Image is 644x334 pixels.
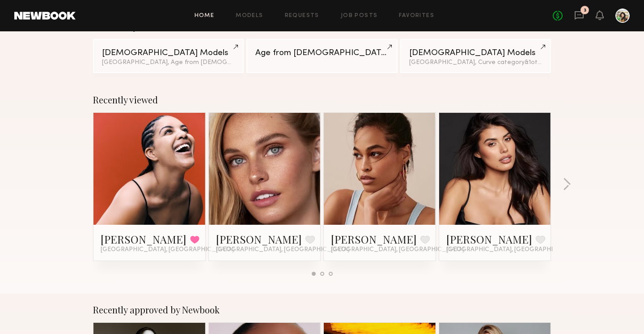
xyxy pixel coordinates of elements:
[93,304,551,315] div: Recently approved by Newbook
[446,232,532,246] a: [PERSON_NAME]
[574,10,584,21] a: 3
[255,49,388,57] div: Age from [DEMOGRAPHIC_DATA].
[101,246,234,253] span: [GEOGRAPHIC_DATA], [GEOGRAPHIC_DATA]
[101,232,186,246] a: [PERSON_NAME]
[216,246,349,253] span: [GEOGRAPHIC_DATA], [GEOGRAPHIC_DATA]
[584,8,586,13] div: 3
[93,21,551,32] div: Continue your search
[93,94,551,105] div: Recently viewed
[525,60,563,65] span: & 1 other filter
[399,13,434,19] a: Favorites
[331,246,464,253] span: [GEOGRAPHIC_DATA], [GEOGRAPHIC_DATA]
[400,39,551,73] a: [DEMOGRAPHIC_DATA] Models[GEOGRAPHIC_DATA], Curve category&1other filter
[216,232,302,246] a: [PERSON_NAME]
[102,60,235,66] div: [GEOGRAPHIC_DATA], Age from [DEMOGRAPHIC_DATA].
[409,49,542,57] div: [DEMOGRAPHIC_DATA] Models
[195,13,215,19] a: Home
[409,60,542,66] div: [GEOGRAPHIC_DATA], Curve category
[331,232,417,246] a: [PERSON_NAME]
[102,49,235,57] div: [DEMOGRAPHIC_DATA] Models
[446,246,580,253] span: [GEOGRAPHIC_DATA], [GEOGRAPHIC_DATA]
[285,13,319,19] a: Requests
[236,13,263,19] a: Models
[93,39,244,73] a: [DEMOGRAPHIC_DATA] Models[GEOGRAPHIC_DATA], Age from [DEMOGRAPHIC_DATA].
[246,39,397,73] a: Age from [DEMOGRAPHIC_DATA].
[341,13,378,19] a: Job Posts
